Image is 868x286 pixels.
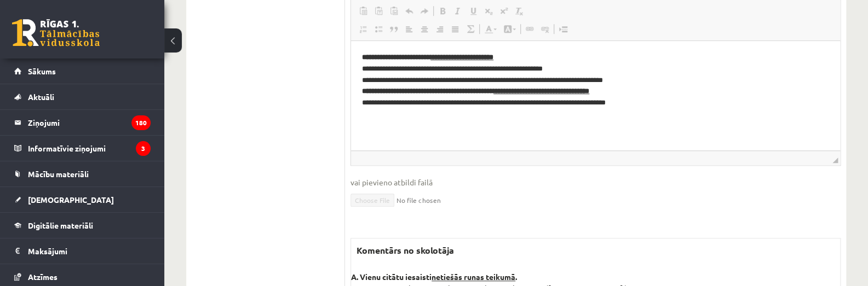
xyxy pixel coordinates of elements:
[447,22,463,36] a: По ширине
[14,238,151,264] a: Maksājumi
[537,22,553,36] a: Убрать ссылку
[355,22,371,36] a: Вставить / удалить нумерованный список
[351,41,840,150] iframe: Визуальный текстовый редактор, wiswyg-editor-user-answer-47363820060080
[136,141,151,156] i: 3
[496,4,511,18] a: Надстрочный индекс
[511,4,527,18] a: Убрать форматирование
[481,22,500,36] a: Цвет текста
[355,4,371,18] a: Вставить (Ctrl+V)
[832,157,838,163] span: Перетащите для изменения размера
[28,272,58,282] span: Atzīmes
[481,4,496,18] a: Подстрочный индекс
[351,238,459,262] label: Komentārs no skolotāja
[463,22,478,36] a: Математика
[386,22,401,36] a: Цитата
[432,22,447,36] a: По правому краю
[28,169,89,179] span: Mācību materiāli
[351,272,517,282] strong: A. Vienu citātu iesaisti .
[417,22,432,36] a: По центру
[435,4,450,18] a: Полужирный (Ctrl+B)
[350,177,841,188] span: vai pievieno atbildi failā
[28,195,114,205] span: [DEMOGRAPHIC_DATA]
[28,220,93,230] span: Digitālie materiāli
[401,22,417,36] a: По левому краю
[28,238,151,264] legend: Maksājumi
[12,19,100,46] a: Rīgas 1. Tālmācības vidusskola
[14,59,151,84] a: Sākums
[417,4,432,18] a: Повторить (Ctrl+Y)
[28,136,151,161] legend: Informatīvie ziņojumi
[522,22,537,36] a: Вставить/Редактировать ссылку (Ctrl+K)
[371,4,386,18] a: Вставить только текст (Ctrl+Shift+V)
[28,92,54,102] span: Aktuāli
[401,4,417,18] a: Отменить (Ctrl+Z)
[131,115,151,130] i: 180
[28,66,56,76] span: Sākums
[465,4,481,18] a: Подчеркнутый (Ctrl+U)
[14,136,151,161] a: Informatīvie ziņojumi3
[500,22,519,36] a: Цвет фона
[555,22,571,36] a: Вставить разрыв страницы для печати
[450,4,465,18] a: Курсив (Ctrl+I)
[386,4,401,18] a: Вставить из Word
[28,110,151,135] legend: Ziņojumi
[14,110,151,135] a: Ziņojumi180
[371,22,386,36] a: Вставить / удалить маркированный список
[14,213,151,238] a: Digitālie materiāli
[14,84,151,109] a: Aktuāli
[14,187,151,212] a: [DEMOGRAPHIC_DATA]
[14,161,151,186] a: Mācību materiāli
[432,272,515,282] u: netiešās runas teikumā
